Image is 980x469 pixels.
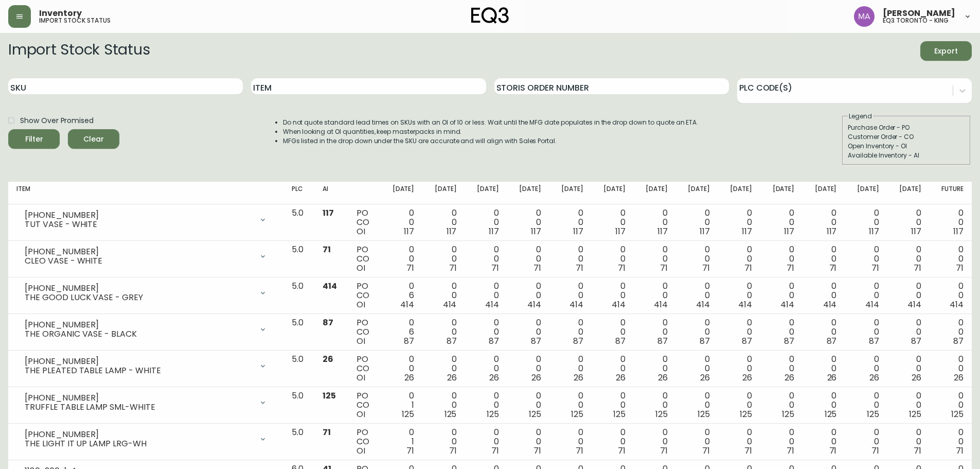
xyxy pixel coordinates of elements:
[684,391,710,419] div: 0 0
[431,428,456,456] div: 0 0
[357,445,365,457] span: OI
[956,445,964,457] span: 71
[25,393,253,403] div: [PHONE_NUMBER]
[404,225,414,237] span: 117
[618,262,626,274] span: 71
[388,318,414,346] div: 0 6
[600,391,626,419] div: 0 0
[357,245,372,273] div: PO CO
[491,262,499,274] span: 71
[357,299,365,310] span: OI
[465,182,507,204] th: [DATE]
[283,351,314,387] td: 5.0
[657,335,668,347] span: 87
[473,209,498,236] div: 0 0
[388,428,414,456] div: 0 1
[380,182,422,204] th: [DATE]
[473,245,498,273] div: 0 0
[853,209,879,236] div: 0 0
[742,372,752,384] span: 26
[953,225,964,237] span: 117
[883,9,955,18] span: [PERSON_NAME]
[829,262,837,274] span: 71
[848,132,965,142] div: Customer Order - CO
[357,335,365,347] span: OI
[527,299,541,310] span: 414
[811,318,836,346] div: 0 0
[702,262,710,274] span: 71
[558,245,583,273] div: 0 0
[854,6,875,27] img: 4f0989f25cbf85e7eb2537583095d61e
[871,262,879,274] span: 71
[25,220,253,229] div: TUT VASE - WHITE
[558,282,583,309] div: 0 0
[702,445,710,457] span: 71
[39,9,82,18] span: Inventory
[388,209,414,236] div: 0 0
[422,182,465,204] th: [DATE]
[16,209,275,231] div: [PHONE_NUMBER]TUT VASE - WHITE
[39,18,111,24] h5: import stock status
[956,262,964,274] span: 71
[25,439,253,448] div: THE LIGHT IT UP LAMP LRG-WH
[769,428,794,456] div: 0 0
[909,408,921,420] span: 125
[896,245,921,273] div: 0 0
[769,355,794,383] div: 0 0
[283,387,314,424] td: 5.0
[911,335,921,347] span: 87
[16,245,275,268] div: [PHONE_NUMBER]CLEO VASE - WHITE
[431,282,456,309] div: 0 0
[642,318,668,346] div: 0 0
[489,335,499,347] span: 87
[68,129,119,149] button: Clear
[871,445,879,457] span: 71
[400,299,414,310] span: 414
[938,391,964,419] div: 0 0
[642,245,668,273] div: 0 0
[283,118,699,127] li: Do not quote standard lead times on SKUs with an OI of 10 or less. Wait until the MFG date popula...
[388,245,414,273] div: 0 0
[406,262,414,274] span: 71
[684,355,710,383] div: 0 0
[507,182,549,204] th: [DATE]
[515,428,541,456] div: 0 0
[600,318,626,346] div: 0 0
[283,204,314,241] td: 5.0
[549,182,592,204] th: [DATE]
[896,282,921,309] div: 0 0
[953,335,964,347] span: 87
[531,225,541,237] span: 117
[576,262,583,274] span: 71
[744,262,752,274] span: 71
[8,182,283,204] th: Item
[571,408,583,420] span: 125
[700,372,710,384] span: 26
[533,445,541,457] span: 71
[744,445,752,457] span: 71
[8,129,60,149] button: Filter
[726,428,752,456] div: 0 0
[869,225,879,237] span: 117
[533,262,541,274] span: 71
[853,391,879,419] div: 0 0
[388,282,414,309] div: 0 6
[769,209,794,236] div: 0 0
[25,329,253,339] div: THE ORGANIC VASE - BLACK
[938,282,964,309] div: 0 0
[811,428,836,456] div: 0 0
[658,372,668,384] span: 26
[726,391,752,419] div: 0 0
[323,390,336,402] span: 125
[654,299,668,310] span: 414
[600,355,626,383] div: 0 0
[357,408,365,420] span: OI
[357,318,372,346] div: PO CO
[784,225,794,237] span: 117
[803,182,845,204] th: [DATE]
[660,262,668,274] span: 71
[896,318,921,346] div: 0 0
[642,428,668,456] div: 0 0
[531,372,541,384] span: 26
[283,241,314,277] td: 5.0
